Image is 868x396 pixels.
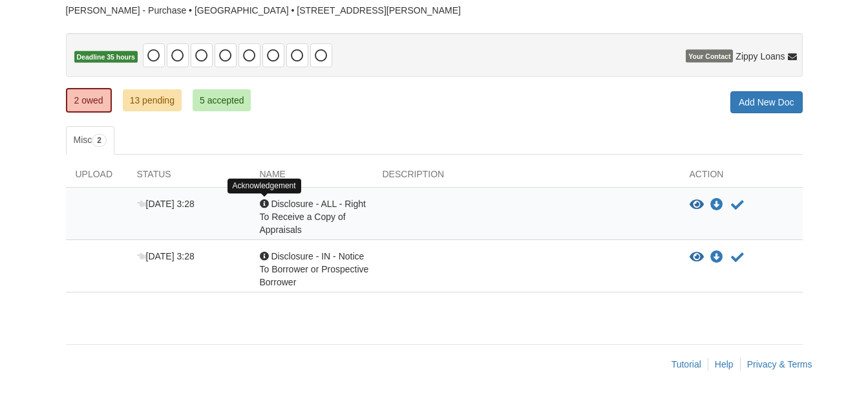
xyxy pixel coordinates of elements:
span: 2 [92,134,107,147]
a: Privacy & Terms [747,359,812,369]
div: Description [373,168,680,187]
button: Acknowledge receipt of document [730,250,745,265]
a: Misc [66,126,114,155]
div: Action [680,168,803,187]
span: Deadline 35 hours [74,51,138,63]
button: View Disclosure - ALL - Right To Receive a Copy of Appraisals [690,199,704,212]
div: Name [250,168,373,187]
a: Add New Doc [730,91,803,113]
div: Status [127,168,250,187]
a: Tutorial [672,359,701,369]
span: Disclosure - ALL - Right To Receive a Copy of Appraisals [260,199,366,235]
button: Acknowledge receipt of document [730,197,745,213]
span: Disclosure - IN - Notice To Borrower or Prospective Borrower [260,251,369,287]
div: Upload [66,168,127,187]
span: [DATE] 3:28 [137,251,195,261]
a: Download Disclosure - ALL - Right To Receive a Copy of Appraisals [710,200,723,210]
span: Zippy Loans [736,50,785,63]
a: Download Disclosure - IN - Notice To Borrower or Prospective Borrower [710,252,723,263]
span: [DATE] 3:28 [137,199,195,209]
div: Acknowledgement [228,179,301,193]
a: 5 accepted [193,89,251,111]
a: Help [715,359,734,369]
button: View Disclosure - IN - Notice To Borrower or Prospective Borrower [690,251,704,264]
span: Your Contact [686,50,733,63]
a: 13 pending [123,89,182,111]
a: 2 owed [66,88,112,113]
div: [PERSON_NAME] - Purchase • [GEOGRAPHIC_DATA] • [STREET_ADDRESS][PERSON_NAME] [66,5,803,16]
